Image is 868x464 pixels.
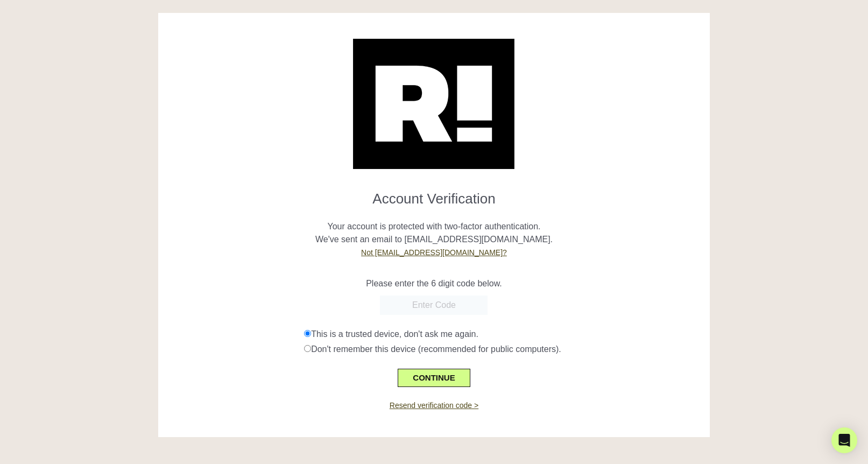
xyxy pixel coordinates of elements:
div: Don't remember this device (recommended for public computers). [304,343,702,356]
div: Open Intercom Messenger [831,427,857,453]
div: This is a trusted device, don't ask me again. [304,328,702,341]
a: Not [EMAIL_ADDRESS][DOMAIN_NAME]? [361,248,507,257]
button: CONTINUE [398,369,470,387]
input: Enter Code [380,296,488,315]
p: Please enter the 6 digit code below. [166,277,702,290]
a: Resend verification code > [390,401,478,410]
img: Retention.com [353,39,514,169]
h1: Account Verification [166,182,702,207]
p: Your account is protected with two-factor authentication. We've sent an email to [EMAIL_ADDRESS][... [166,207,702,259]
